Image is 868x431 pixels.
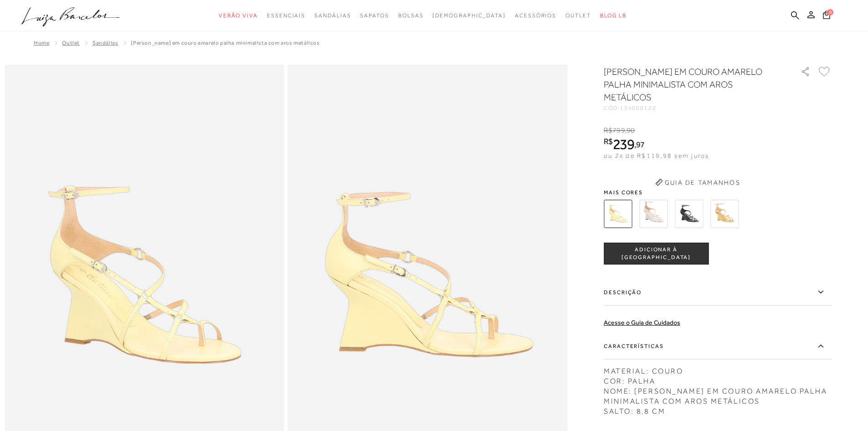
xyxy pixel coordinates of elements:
label: Descrição [604,279,832,306]
span: Sandálias [314,12,351,19]
span: [DEMOGRAPHIC_DATA] [432,12,506,19]
a: categoryNavScreenReaderText [398,7,424,24]
span: Outlet [565,12,591,19]
span: 134000122 [620,105,657,111]
a: Home [34,40,49,46]
div: MATERIAL: COURO COR: PALHA NOME: [PERSON_NAME] EM COURO AMARELO PALHA MINIMALISTA COM AROS METÁLI... [604,362,832,416]
span: 97 [636,140,645,149]
span: ou 2x de R$119,98 sem juros [604,152,709,159]
img: SANDÁLIA ANABELA EM COURO AMARELO PALHA MINIMALISTA COM AROS METÁLICOS [604,200,632,228]
span: Verão Viva [219,12,258,19]
i: R$ [604,137,613,145]
a: categoryNavScreenReaderText [314,7,351,24]
span: 0 [827,9,833,16]
a: Acesse o Guia de Cuidados [604,319,680,326]
button: Guia de Tamanhos [652,175,743,190]
a: categoryNavScreenReaderText [267,7,305,24]
h1: [PERSON_NAME] EM COURO AMARELO PALHA MINIMALISTA COM AROS METÁLICOS [604,65,775,104]
label: Características [604,333,832,359]
span: Essenciais [267,12,305,19]
span: Mais cores [604,190,832,195]
span: ADICIONAR À [GEOGRAPHIC_DATA] [604,246,708,262]
a: BLOG LB [600,7,627,24]
span: BLOG LB [600,12,627,19]
a: categoryNavScreenReaderText [515,7,556,24]
img: SANDÁLIA ANABELA EM COURO PRETO MINIMALISTA COM AROS METÁLICOS [675,200,703,228]
a: categoryNavScreenReaderText [565,7,591,24]
span: 239 [613,136,634,152]
div: CÓD: [604,105,786,111]
span: [PERSON_NAME] EM COURO AMARELO PALHA MINIMALISTA COM AROS METÁLICOS [131,40,319,46]
button: ADICIONAR À [GEOGRAPHIC_DATA] [604,243,709,265]
button: 0 [820,10,833,22]
a: categoryNavScreenReaderText [219,7,258,24]
a: Sandálias [92,40,118,46]
a: categoryNavScreenReaderText [360,7,389,24]
img: SANDÁLIA ANABELA EM COURO OFF WHITE MINIMALISTA COM AROS METÁLICOS [639,200,668,228]
i: R$ [604,126,612,135]
span: 90 [627,126,635,135]
i: , [634,140,645,149]
i: , [625,126,635,135]
span: Bolsas [398,12,424,19]
span: Sapatos [360,12,389,19]
img: SANDÁLIA ANABELA METALIZADA DOURADA MINIMALISTA COM AROS METÁLICOS [710,200,739,228]
span: 799 [612,126,625,135]
a: noSubCategoriesText [432,7,506,24]
a: Outlet [62,40,80,46]
span: Acessórios [515,12,556,19]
